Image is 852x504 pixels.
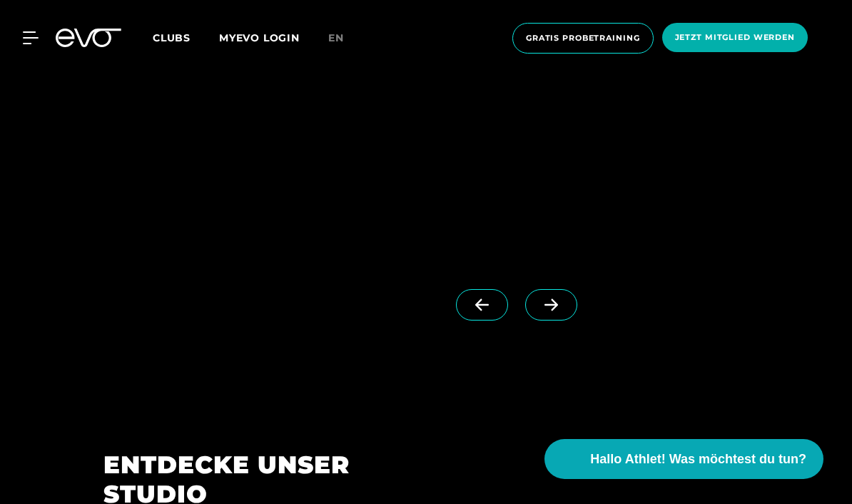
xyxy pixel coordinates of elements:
[328,31,344,44] span: en
[153,31,191,44] span: Clubs
[658,23,812,54] a: Jetzt Mitglied werden
[153,31,219,44] a: Clubs
[590,450,806,469] span: Hallo Athlet! Was möchtest du tun?
[508,23,658,54] a: Gratis Probetraining
[544,439,823,479] button: Hallo Athlet! Was möchtest du tun?
[328,30,361,46] a: en
[219,31,300,44] a: MYEVO LOGIN
[675,31,795,44] span: Jetzt Mitglied werden
[526,32,640,44] span: Gratis Probetraining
